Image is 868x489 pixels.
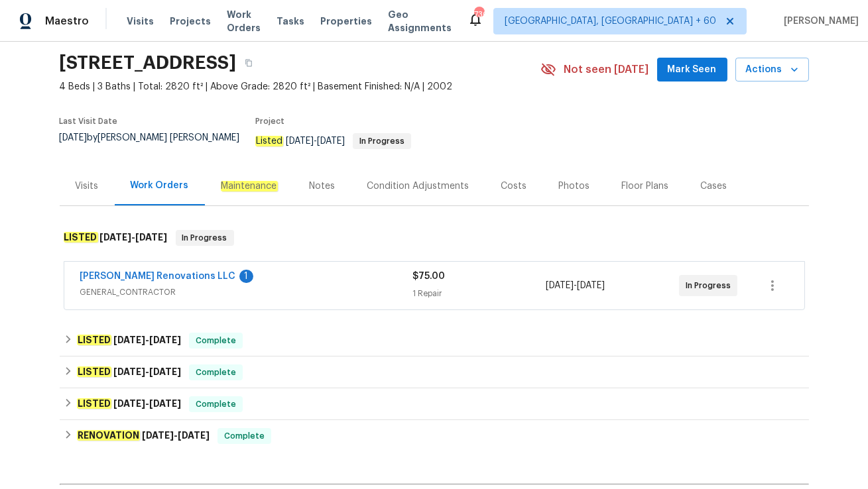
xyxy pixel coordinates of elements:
div: Cases [701,180,727,193]
div: LISTED [DATE]-[DATE]Complete [60,325,809,356]
button: Actions [735,58,809,82]
span: $75.00 [413,272,446,281]
span: Complete [190,398,241,411]
span: - [546,279,605,292]
span: Not seen [DATE] [564,63,649,76]
span: [DATE] [577,281,605,290]
span: [DATE] [136,233,168,242]
span: [GEOGRAPHIC_DATA], [GEOGRAPHIC_DATA] + 60 [505,15,716,28]
div: Condition Adjustments [367,180,469,193]
span: In Progress [354,137,410,145]
span: [DATE] [149,399,181,408]
span: - [113,367,181,376]
div: by [PERSON_NAME] [PERSON_NAME] [60,133,255,158]
span: [DATE] [113,399,145,408]
em: Listed [255,136,283,146]
span: Last Visit Date [60,117,118,125]
span: - [142,431,210,440]
div: Visits [76,180,99,193]
div: LISTED [DATE]-[DATE]In Progress [60,217,809,259]
div: Costs [501,180,527,193]
span: [DATE] [317,136,345,146]
button: Copy Address [237,51,261,75]
div: RENOVATION [DATE]-[DATE]Complete [60,420,809,452]
em: RENOVATION [77,430,140,441]
div: LISTED [DATE]-[DATE]Complete [60,356,809,388]
span: [DATE] [546,281,574,290]
span: - [100,233,168,242]
span: [PERSON_NAME] [778,15,859,28]
a: [PERSON_NAME] Renovations LLC [80,272,236,281]
span: [DATE] [178,431,210,440]
span: Properties [320,15,372,28]
span: Actions [746,62,798,78]
div: LISTED [DATE]-[DATE]Complete [60,388,809,420]
span: [DATE] [113,335,145,345]
span: GENERAL_CONTRACTOR [80,286,413,299]
span: - [113,335,181,345]
div: 1 Repair [413,287,546,300]
div: Photos [559,180,590,193]
span: [DATE] [149,335,181,345]
span: Work Orders [227,8,261,34]
em: LISTED [77,335,111,345]
span: [DATE] [100,233,132,242]
span: Geo Assignments [388,8,452,34]
div: Notes [310,180,336,193]
span: Complete [190,366,241,379]
span: [DATE] [113,367,145,376]
h2: [STREET_ADDRESS] [60,56,237,70]
div: 730 [474,8,483,21]
em: Maintenance [221,181,278,191]
span: Complete [219,429,270,443]
button: Mark Seen [657,58,727,82]
em: LISTED [77,398,111,409]
div: Work Orders [131,179,189,192]
div: Floor Plans [622,180,669,193]
span: Maestro [45,15,89,28]
span: In Progress [686,279,736,292]
span: Visits [127,15,154,28]
span: In Progress [177,231,233,244]
span: Complete [190,334,241,347]
span: - [286,136,345,146]
span: 4 Beds | 3 Baths | Total: 2820 ft² | Above Grade: 2820 ft² | Basement Finished: N/A | 2002 [60,80,540,93]
span: Project [255,117,284,125]
em: LISTED [64,232,98,243]
em: LISTED [77,366,111,377]
span: [DATE] [149,367,181,376]
span: [DATE] [286,136,314,146]
span: [DATE] [142,431,174,440]
div: 1 [239,270,253,283]
span: Projects [170,15,211,28]
span: Tasks [277,17,304,26]
span: - [113,399,181,408]
span: [DATE] [60,133,88,142]
span: Mark Seen [668,62,717,78]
